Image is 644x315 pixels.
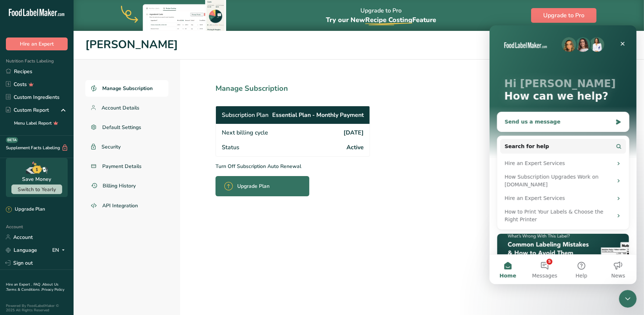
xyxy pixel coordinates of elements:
[222,111,268,119] span: Subscription Plan
[37,229,74,259] button: Messages
[85,100,168,116] a: Account Details
[85,139,168,155] a: Security
[619,290,637,308] iframe: Intercom live chat
[6,287,42,292] a: Terms & Conditions .
[85,119,168,136] a: Default Settings
[6,37,68,50] button: Hire an Expert
[122,248,136,253] span: News
[272,111,364,119] span: Essential Plan - Monthly Payment
[110,229,147,259] button: News
[6,244,37,257] a: Language
[102,85,153,92] span: Manage Subscription
[10,248,26,253] span: Home
[18,186,56,193] span: Switch to Yearly
[85,178,168,194] a: Billing History
[216,162,402,170] p: Turn Off Subscription Auto Renewal
[216,83,402,94] h1: Manage Subscription
[22,175,51,183] div: Save Money
[42,287,64,292] a: Privacy Policy
[6,137,18,143] div: BETA
[43,248,68,253] span: Messages
[6,304,68,312] div: Powered By FoodLabelMaker © 2025 All Rights Reserved
[531,8,597,23] button: Upgrade to Pro
[127,12,140,25] div: Close
[102,104,139,112] span: Account Details
[6,282,58,292] a: About Us .
[85,197,168,215] a: API Integration
[102,162,142,170] span: Payment Details
[365,15,412,24] span: Recipe Costing
[103,182,136,190] span: Billing History
[6,282,32,287] a: Hire an Expert .
[33,282,42,287] a: FAQ .
[222,143,239,152] span: Status
[85,36,632,53] h1: [PERSON_NAME]
[102,124,141,131] span: Default Settings
[102,143,121,151] span: Security
[543,11,584,20] span: Upgrade to Pro
[222,128,268,137] span: Next billing cycle
[490,25,637,284] iframe: Intercom live chat
[326,0,436,31] div: Upgrade to Pro
[344,128,364,137] span: [DATE]
[86,248,98,253] span: Help
[52,246,68,254] div: EN
[8,208,139,260] img: [Free Webinar] What's wrong with this Label?
[6,206,45,213] div: Upgrade Plan
[237,182,270,190] span: Upgrade Plan
[74,229,110,259] button: Help
[85,80,168,97] a: Manage Subscription
[346,143,364,152] span: Active
[102,202,138,210] span: API Integration
[7,208,140,301] div: [Free Webinar] What's wrong with this Label?
[85,158,168,175] a: Payment Details
[6,106,49,114] div: Custom Report
[11,185,62,194] button: Switch to Yearly
[326,15,436,24] span: Try our New Feature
